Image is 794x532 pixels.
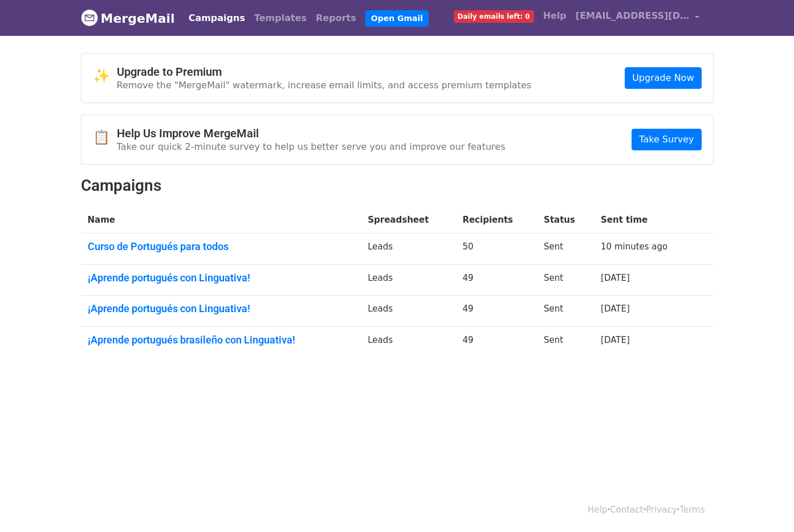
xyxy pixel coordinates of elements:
a: Upgrade Now [625,67,701,89]
a: ¡Aprende portugués con Linguativa! [88,272,355,284]
td: Leads [361,264,455,296]
td: Leads [361,326,455,357]
th: Status [537,207,594,234]
td: 50 [455,234,537,265]
th: Sent time [594,207,696,234]
td: 49 [455,264,537,296]
td: 49 [455,326,537,357]
a: [EMAIL_ADDRESS][DOMAIN_NAME] [571,5,705,31]
td: Leads [361,296,455,327]
a: Take Survey [632,129,701,150]
td: Sent [537,326,594,357]
th: Spreadsheet [361,207,455,234]
h2: Campaigns [81,176,714,195]
a: Privacy [646,505,677,515]
span: 📋 [93,129,117,146]
a: Campaigns [184,7,250,30]
p: Remove the "MergeMail" watermark, increase email limits, and access premium templates [117,79,532,91]
a: Reports [311,7,361,30]
h4: Upgrade to Premium [117,65,532,79]
a: ¡Aprende portugués con Linguativa! [88,302,355,315]
a: Templates [250,7,311,30]
span: ✨ [93,68,117,84]
a: Terms [679,505,705,515]
h4: Help Us Improve MergeMail [117,126,506,140]
a: MergeMail [81,6,175,30]
span: [EMAIL_ADDRESS][DOMAIN_NAME] [576,9,690,23]
td: Sent [537,234,594,265]
a: 10 minutes ago [601,242,667,252]
a: Open Gmail [365,10,429,27]
img: MergeMail logo [81,9,98,26]
a: ¡Aprende portugués brasileño con Linguativa! [88,334,355,346]
a: Help [539,5,571,27]
p: Take our quick 2-minute survey to help us better serve you and improve our features [117,141,506,153]
a: Contact [610,505,643,515]
th: Name [81,207,361,234]
a: [DATE] [601,335,630,345]
a: Daily emails left: 0 [449,5,539,27]
a: Help [588,505,607,515]
td: Sent [537,264,594,296]
td: Sent [537,296,594,327]
span: Daily emails left: 0 [454,10,534,23]
td: Leads [361,234,455,265]
a: [DATE] [601,304,630,314]
a: Curso de Portugués para todos [88,240,355,253]
td: 49 [455,296,537,327]
a: [DATE] [601,273,630,283]
th: Recipients [455,207,537,234]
